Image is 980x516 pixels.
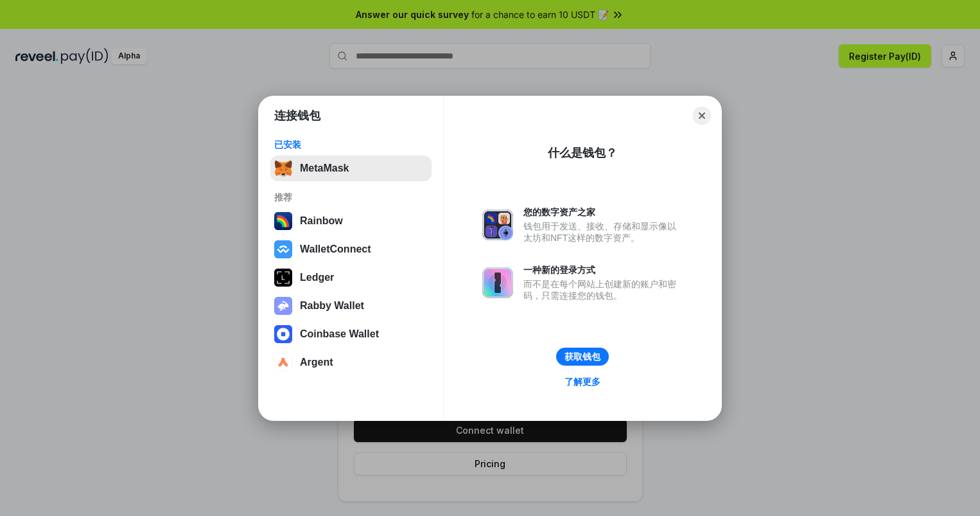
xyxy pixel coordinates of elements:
div: 一种新的登录方式 [523,264,683,276]
div: 而不是在每个网站上创建新的账户和密码，只需连接您的钱包。 [523,278,683,301]
button: Argent [270,350,432,375]
div: WalletConnect [300,244,371,255]
div: 获取钱包 [564,351,600,362]
button: Ledger [270,265,432,290]
div: 了解更多 [564,376,600,387]
img: svg+xml,%3Csvg%20xmlns%3D%22http%3A%2F%2Fwww.w3.org%2F2000%2Fsvg%22%20fill%3D%22none%22%20viewBox... [482,267,513,298]
div: 推荐 [274,191,428,203]
button: Rainbow [270,208,432,234]
img: svg+xml,%3Csvg%20width%3D%2228%22%20height%3D%2228%22%20viewBox%3D%220%200%2028%2028%22%20fill%3D... [274,325,292,343]
button: 获取钱包 [556,348,609,366]
img: svg+xml,%3Csvg%20width%3D%2228%22%20height%3D%2228%22%20viewBox%3D%220%200%2028%2028%22%20fill%3D... [274,353,292,371]
a: 了解更多 [557,373,608,390]
img: svg+xml,%3Csvg%20xmlns%3D%22http%3A%2F%2Fwww.w3.org%2F2000%2Fsvg%22%20width%3D%2228%22%20height%3... [274,269,292,287]
div: Rainbow [300,215,343,227]
div: Argent [300,357,333,368]
div: 已安装 [274,139,428,150]
img: svg+xml,%3Csvg%20fill%3D%22none%22%20height%3D%2233%22%20viewBox%3D%220%200%2035%2033%22%20width%... [274,159,292,177]
img: svg+xml,%3Csvg%20xmlns%3D%22http%3A%2F%2Fwww.w3.org%2F2000%2Fsvg%22%20fill%3D%22none%22%20viewBox... [482,209,513,240]
div: 您的数字资产之家 [523,206,683,218]
button: Rabby Wallet [270,293,432,319]
div: Coinbase Wallet [300,328,379,340]
div: Ledger [300,272,334,283]
div: Rabby Wallet [300,300,364,312]
div: MetaMask [300,163,349,174]
button: Coinbase Wallet [270,321,432,347]
h1: 连接钱包 [274,108,320,123]
div: 什么是钱包？ [548,145,617,161]
img: svg+xml,%3Csvg%20width%3D%2228%22%20height%3D%2228%22%20viewBox%3D%220%200%2028%2028%22%20fill%3D... [274,240,292,258]
button: MetaMask [270,156,432,181]
button: Close [693,107,711,125]
button: WalletConnect [270,236,432,262]
div: 钱包用于发送、接收、存储和显示像以太坊和NFT这样的数字资产。 [523,220,683,244]
img: svg+xml,%3Csvg%20width%3D%22120%22%20height%3D%22120%22%20viewBox%3D%220%200%20120%20120%22%20fil... [274,212,292,230]
img: svg+xml,%3Csvg%20xmlns%3D%22http%3A%2F%2Fwww.w3.org%2F2000%2Fsvg%22%20fill%3D%22none%22%20viewBox... [274,297,292,315]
